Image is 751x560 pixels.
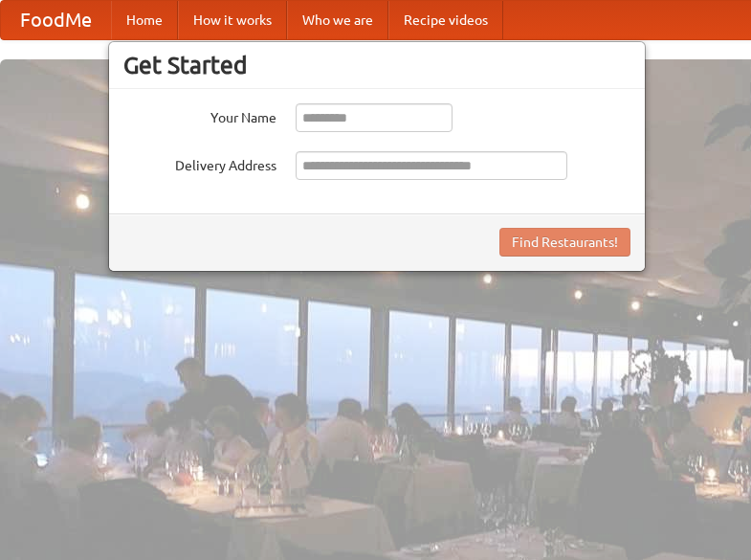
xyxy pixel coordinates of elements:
[178,1,287,39] a: How it works
[287,1,388,39] a: Who we are
[123,103,276,127] label: Your Name
[111,1,178,39] a: Home
[123,51,630,79] h3: Get Started
[123,151,276,175] label: Delivery Address
[499,228,630,257] button: Find Restaurants!
[388,1,503,39] a: Recipe videos
[1,1,111,39] a: FoodMe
